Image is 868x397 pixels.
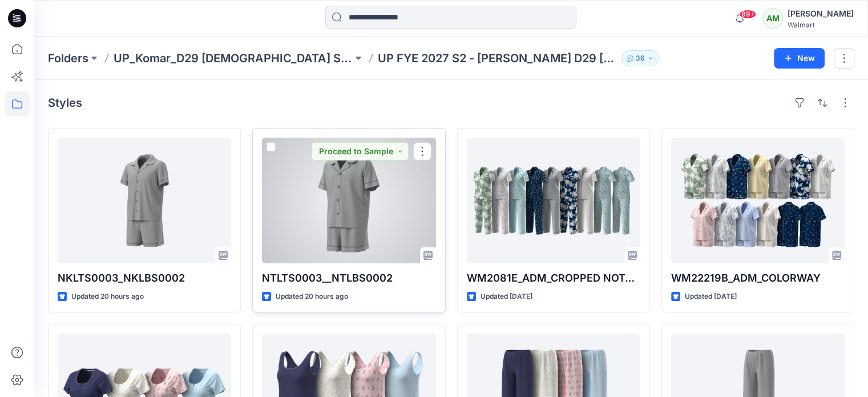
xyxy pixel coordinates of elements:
div: [PERSON_NAME] [788,7,854,21]
a: NTLTS0003__NTLBS0002 [262,138,435,263]
div: AM [762,8,783,29]
p: Updated [DATE] [481,291,532,303]
button: 36 [621,50,659,66]
a: NKLTS0003_NKLBS0002 [58,138,231,263]
a: UP_Komar_D29 [DEMOGRAPHIC_DATA] Sleep [114,50,353,66]
p: Updated 20 hours ago [276,291,348,303]
a: WM2081E_ADM_CROPPED NOTCH PJ SET w/ STRAIGHT HEM TOP_COLORWAY [467,138,640,263]
h4: Styles [48,96,82,110]
p: Updated 20 hours ago [71,291,144,303]
p: Updated [DATE] [685,291,737,303]
p: UP FYE 2027 S2 - [PERSON_NAME] D29 [DEMOGRAPHIC_DATA] Sleepwear [378,50,617,66]
a: Folders [48,50,88,66]
p: WM2081E_ADM_CROPPED NOTCH PJ SET w/ STRAIGHT HEM TOP_COLORWAY [467,270,640,286]
p: WM22219B_ADM_COLORWAY [671,270,845,286]
a: WM22219B_ADM_COLORWAY [671,138,845,263]
span: 99+ [739,10,756,19]
p: 36 [636,52,645,65]
p: NTLTS0003__NTLBS0002 [262,270,435,286]
p: NKLTS0003_NKLBS0002 [58,270,231,286]
button: New [774,48,825,69]
div: Walmart [788,21,854,29]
